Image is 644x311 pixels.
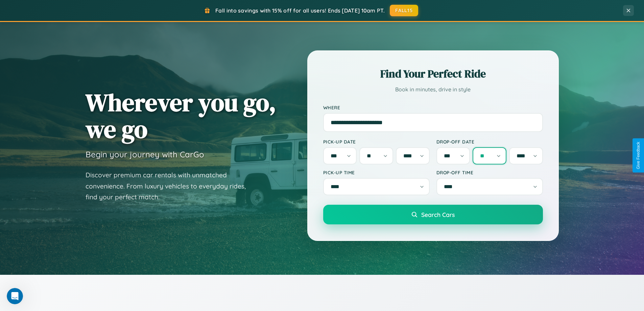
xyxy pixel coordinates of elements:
span: Fall into savings with 15% off for all users! Ends [DATE] 10am PT. [215,7,385,14]
button: FALL15 [390,5,418,16]
h3: Begin your journey with CarGo [86,149,204,159]
p: Book in minutes, drive in style [323,85,543,94]
label: Drop-off Time [436,170,543,175]
p: Discover premium car rentals with unmatched convenience. From luxury vehicles to everyday rides, ... [86,170,255,203]
iframe: Intercom live chat [7,288,23,304]
span: Search Cars [421,211,455,218]
h1: Wherever you go, we go [86,89,276,142]
label: Pick-up Date [323,139,430,145]
button: Search Cars [323,205,543,224]
h2: Find Your Perfect Ride [323,66,543,81]
div: Give Feedback [636,142,641,169]
label: Drop-off Date [436,139,543,145]
label: Where [323,105,543,110]
label: Pick-up Time [323,170,430,175]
